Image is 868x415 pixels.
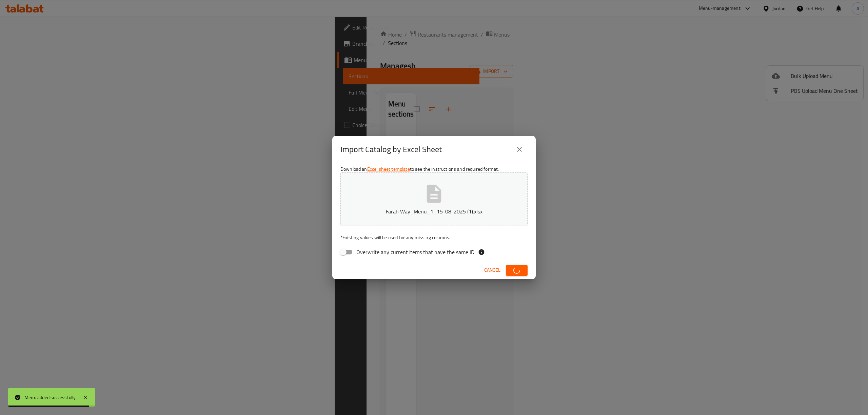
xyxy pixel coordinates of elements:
[332,163,536,261] div: Download an to see the instructions and required format.
[351,207,517,215] p: Farah Way_Menu_1_15-08-2025 (1).xlsx
[340,234,528,241] p: Existing values will be used for any missing columns.
[484,266,500,274] span: Cancel
[24,394,76,401] div: Menu added successfully
[340,144,442,155] h2: Import Catalog by Excel Sheet
[511,141,528,158] button: close
[340,172,528,226] button: Farah Way_Menu_1_15-08-2025 (1).xlsx
[356,248,475,256] span: Overwrite any current items that have the same ID.
[367,165,410,173] a: Excel sheet template
[478,249,485,255] svg: If the overwrite option isn't selected, then the items that match an existing ID will be ignored ...
[481,264,503,276] button: Cancel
